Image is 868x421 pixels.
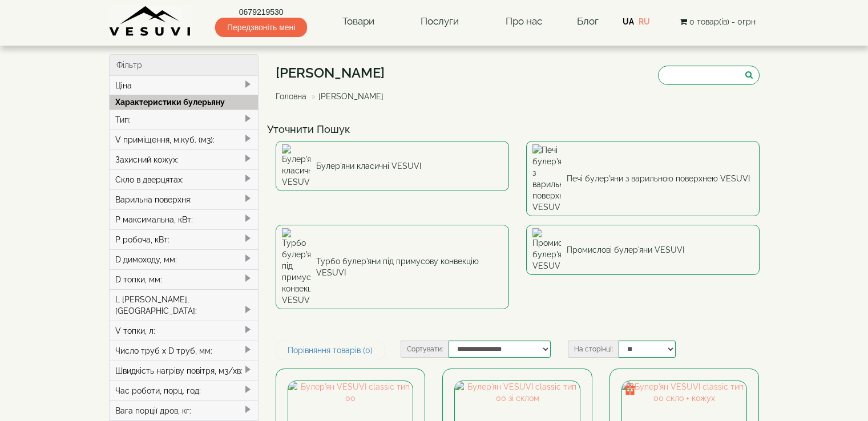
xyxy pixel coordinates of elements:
div: P робоча, кВт: [110,229,259,249]
a: Блог [577,15,599,27]
button: 0 товар(ів) - 0грн [676,15,759,28]
div: Скло в дверцятах: [110,169,259,189]
a: UA [623,17,634,26]
a: Товари [331,9,386,35]
span: Передзвоніть мені [215,18,307,37]
div: Фільтр [110,55,259,76]
img: gift [624,383,636,395]
span: 0 товар(ів) - 0грн [689,17,756,26]
label: Сортувати: [401,341,449,358]
a: Головна [276,92,306,101]
a: Печі булер'яни з варильною поверхнею VESUVI Печі булер'яни з варильною поверхнею VESUVI [526,141,760,216]
div: D топки, мм: [110,269,259,289]
div: Швидкість нагріву повітря, м3/хв: [110,361,259,380]
label: На сторінці: [568,341,619,358]
img: Завод VESUVI [109,6,192,37]
div: Характеристики булерьяну [110,95,259,110]
h4: Уточнити Пошук [267,124,768,135]
a: Турбо булер'яни під примусову конвекцію VESUVI Турбо булер'яни під примусову конвекцію VESUVI [276,225,509,309]
a: Послуги [409,9,470,35]
div: V топки, л: [110,321,259,341]
a: Промислові булер'яни VESUVI Промислові булер'яни VESUVI [526,225,760,275]
div: Варильна поверхня: [110,189,259,209]
img: Промислові булер'яни VESUVI [532,228,561,272]
div: Час роботи, порц. год: [110,380,259,400]
a: Про нас [494,9,554,35]
div: D димоходу, мм: [110,249,259,269]
div: Вага порції дров, кг: [110,400,259,420]
div: Захисний кожух: [110,149,259,169]
div: V приміщення, м.куб. (м3): [110,129,259,149]
img: Печі булер'яни з варильною поверхнею VESUVI [532,144,561,213]
a: Булер'яни класичні VESUVI Булер'яни класичні VESUVI [276,141,509,191]
div: Тип: [110,110,259,129]
div: L [PERSON_NAME], [GEOGRAPHIC_DATA]: [110,289,259,321]
img: Булер'яни класичні VESUVI [282,144,310,188]
a: RU [639,17,650,26]
li: [PERSON_NAME] [309,91,383,102]
div: Ціна [110,76,259,95]
h1: [PERSON_NAME] [276,66,392,80]
a: Порівняння товарів (0) [276,341,385,360]
a: 0679219530 [215,6,307,18]
div: Число труб x D труб, мм: [110,341,259,361]
img: Турбо булер'яни під примусову конвекцію VESUVI [282,228,310,306]
div: P максимальна, кВт: [110,209,259,229]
